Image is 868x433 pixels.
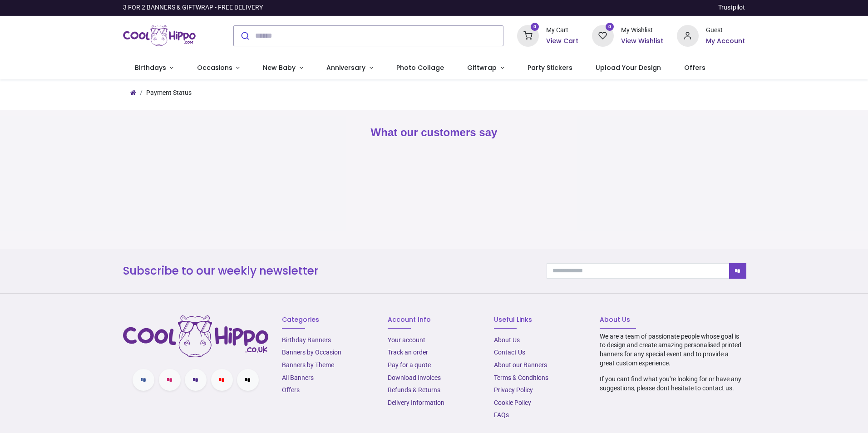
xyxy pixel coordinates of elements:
[136,89,192,98] li: Payment Status
[596,63,661,72] span: Upload Your Design
[263,63,296,72] span: New Baby
[282,361,334,369] a: Banners by Theme
[388,315,480,325] h6: Account Info
[494,399,531,406] a: Cookie Policy
[621,37,663,46] a: View Wishlist
[528,63,572,72] span: Party Stickers
[467,63,497,72] span: Giftwrap
[388,386,440,394] a: Refunds & Returns
[282,386,300,394] a: Offers
[494,315,586,325] h6: Useful Links
[517,31,539,39] a: 0
[600,332,745,368] p: We are a team of passionate people whose goal is to design and create amazing personalised printe...
[252,56,315,80] a: New Baby
[185,56,252,80] a: Occasions
[282,336,331,344] a: Birthday Banners
[123,3,263,12] div: 3 FOR 2 BANNERS & GIFTWRAP - FREE DELIVERY
[396,63,444,72] span: Photo Collage
[388,349,428,356] a: Track an order
[282,349,341,356] a: Banners by Occasion
[130,89,136,96] a: Home
[494,374,548,381] a: Terms & Conditions
[135,63,166,72] span: Birthdays
[282,315,374,325] h6: Categories
[326,63,365,72] span: Anniversary
[197,63,232,72] span: Occasions
[388,374,441,381] a: Download Invoices
[388,399,444,406] a: Delivery Information
[600,375,745,393] p: If you cant find what you're looking for or have any suggestions, please dont hesitate to contact...
[494,336,520,344] a: About Us​
[546,26,578,35] div: My Cart
[123,56,185,80] a: Birthdays
[494,361,547,369] a: About our Banners
[531,23,539,31] sup: 0
[494,349,525,356] a: Contact Us
[706,37,745,46] a: My Account
[600,315,745,325] h6: About Us
[494,411,509,418] a: FAQs
[718,3,745,12] a: Trustpilot
[234,26,255,46] button: Submit
[606,23,614,31] sup: 0
[388,361,431,369] a: Pay for a quote
[684,63,705,72] span: Offers
[494,386,533,394] a: Privacy Policy
[455,56,516,80] a: Giftwrap
[621,26,663,35] div: My Wishlist
[546,37,578,46] a: View Cart
[282,374,314,381] a: All Banners
[123,125,745,140] h2: What our customers say
[315,56,385,80] a: Anniversary
[592,31,614,39] a: 0
[123,23,196,49] img: Cool Hippo
[706,26,745,35] div: Guest
[388,336,425,344] a: Your account
[123,263,533,279] h3: Subscribe to our weekly newsletter
[130,89,136,96] i: Home
[123,23,196,49] a: Logo of Cool Hippo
